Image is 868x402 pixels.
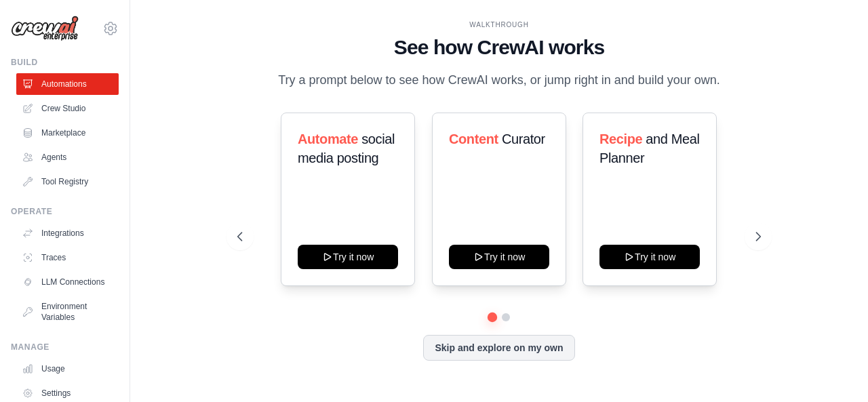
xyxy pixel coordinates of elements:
[599,132,642,146] span: Recipe
[599,132,699,165] span: and Meal Planner
[298,132,395,165] span: social media posting
[449,132,498,146] span: Content
[237,20,760,30] div: WALKTHROUGH
[11,206,119,217] div: Operate
[271,71,727,90] p: Try a prompt below to see how CrewAI works, or jump right in and build your own.
[16,73,119,95] a: Automations
[16,247,119,268] a: Traces
[237,35,760,60] h1: See how CrewAI works
[16,222,119,244] a: Integrations
[16,98,119,119] a: Crew Studio
[502,132,545,146] span: Curator
[16,358,119,380] a: Usage
[11,57,119,68] div: Build
[16,271,119,293] a: LLM Connections
[423,335,574,361] button: Skip and explore on my own
[298,245,398,269] button: Try it now
[16,122,119,144] a: Marketplace
[16,146,119,168] a: Agents
[16,296,119,328] a: Environment Variables
[599,245,700,269] button: Try it now
[449,245,549,269] button: Try it now
[16,171,119,193] a: Tool Registry
[11,16,79,41] img: Logo
[11,342,119,353] div: Manage
[298,132,358,146] span: Automate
